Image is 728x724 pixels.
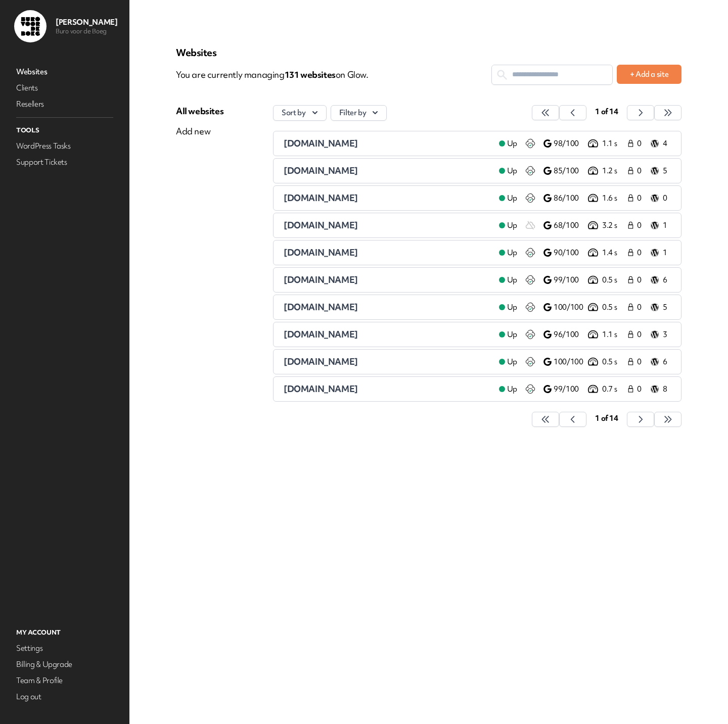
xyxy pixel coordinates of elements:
[491,192,525,204] a: Up
[637,302,645,313] span: 0
[176,125,223,137] div: Add new
[543,356,626,368] a: 100/100 0.5 s
[626,192,647,204] a: 0
[543,301,626,313] a: 100/100 0.5 s
[626,328,647,341] a: 0
[14,139,115,153] a: WordPress Tasks
[637,166,645,176] span: 0
[491,383,525,395] a: Up
[663,220,671,231] p: 1
[507,384,517,395] span: Up
[602,248,626,258] p: 1.4 s
[56,27,117,35] p: Buro voor de Boeg
[14,81,115,95] a: Clients
[637,275,645,285] span: 0
[543,219,626,231] a: 68/100 3.2 s
[663,248,671,258] p: 1
[491,219,525,231] a: Up
[663,193,671,204] p: 0
[331,105,387,121] button: Filter by
[284,356,358,367] span: [DOMAIN_NAME]
[554,357,586,367] p: 100/100
[284,274,491,286] a: [DOMAIN_NAME]
[284,165,358,176] span: [DOMAIN_NAME]
[14,641,115,655] a: Settings
[602,138,626,149] p: 1.1 s
[663,357,671,367] p: 6
[284,247,491,259] a: [DOMAIN_NAME]
[176,46,681,59] p: Websites
[554,220,586,231] p: 68/100
[543,383,626,395] a: 99/100 0.7 s
[637,384,645,395] span: 0
[284,356,491,368] a: [DOMAIN_NAME]
[663,138,671,149] p: 4
[507,357,517,367] span: Up
[554,138,586,149] p: 98/100
[663,384,671,395] p: 8
[491,274,525,286] a: Up
[651,356,671,368] a: 6
[626,165,647,177] a: 0
[651,301,671,313] a: 5
[554,275,586,285] p: 99/100
[507,220,517,231] span: Up
[651,219,671,231] a: 1
[332,69,336,80] span: s
[543,137,626,150] a: 98/100 1.1 s
[176,65,491,85] p: You are currently managing on Glow.
[651,192,671,204] a: 0
[507,138,517,149] span: Up
[14,65,115,79] a: Websites
[554,384,586,395] p: 99/100
[554,193,586,204] p: 86/100
[543,328,626,341] a: 96/100 1.1 s
[602,275,626,285] p: 0.5 s
[14,626,115,639] p: My Account
[14,690,115,704] a: Log out
[507,302,517,313] span: Up
[602,193,626,204] p: 1.6 s
[284,165,491,177] a: [DOMAIN_NAME]
[554,329,586,340] p: 96/100
[637,248,645,258] span: 0
[543,192,626,204] a: 86/100 1.6 s
[602,384,626,395] p: 0.7 s
[14,673,115,688] a: Team & Profile
[626,247,647,259] a: 0
[507,193,517,204] span: Up
[491,165,525,177] a: Up
[491,328,525,341] a: Up
[626,219,647,231] a: 0
[491,137,525,150] a: Up
[651,383,671,395] a: 8
[14,155,115,169] a: Support Tickets
[176,105,223,117] div: All websites
[56,17,117,27] p: [PERSON_NAME]
[651,274,671,286] a: 6
[284,328,358,340] span: [DOMAIN_NAME]
[507,329,517,340] span: Up
[554,302,586,313] p: 100/100
[507,166,517,176] span: Up
[651,247,671,259] a: 1
[602,166,626,176] p: 1.2 s
[637,329,645,340] span: 0
[637,138,645,149] span: 0
[637,193,645,204] span: 0
[284,274,358,285] span: [DOMAIN_NAME]
[284,192,358,204] span: [DOMAIN_NAME]
[663,302,671,313] p: 5
[663,329,671,340] p: 3
[284,219,358,231] span: [DOMAIN_NAME]
[491,301,525,313] a: Up
[543,165,626,177] a: 85/100 1.2 s
[507,275,517,285] span: Up
[284,328,491,341] a: [DOMAIN_NAME]
[663,166,671,176] p: 5
[595,413,618,423] span: 1 of 14
[284,383,358,395] span: [DOMAIN_NAME]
